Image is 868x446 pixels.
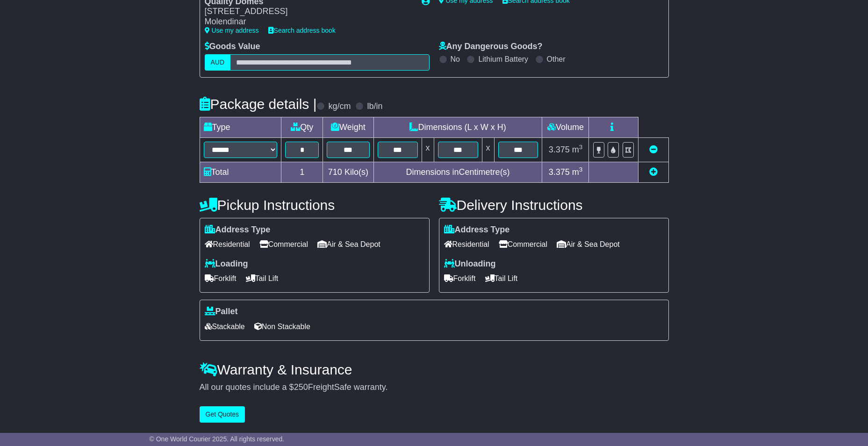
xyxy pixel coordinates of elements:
[549,145,570,154] span: 3.375
[444,225,510,235] label: Address Type
[439,197,669,213] h4: Delivery Instructions
[205,307,238,317] label: Pallet
[542,117,589,137] td: Volume
[323,162,374,182] td: Kilo(s)
[259,237,308,252] span: Commercial
[205,7,412,17] div: [STREET_ADDRESS]
[485,271,518,286] span: Tail Lift
[205,42,260,52] label: Goods Value
[579,166,583,173] sup: 3
[579,144,583,151] sup: 3
[451,55,460,64] label: No
[572,167,583,177] span: m
[205,237,250,252] span: Residential
[200,406,245,423] button: Get Quotes
[328,167,342,177] span: 710
[367,101,382,112] label: lb/in
[205,17,412,27] div: Molendinar
[572,145,583,154] span: m
[649,145,658,154] a: Remove this item
[205,259,248,269] label: Loading
[200,96,317,112] h4: Package details |
[246,271,279,286] span: Tail Lift
[482,137,494,162] td: x
[205,27,259,34] a: Use my address
[200,162,281,182] td: Total
[499,237,547,252] span: Commercial
[439,42,543,52] label: Any Dangerous Goods?
[444,237,489,252] span: Residential
[373,117,542,137] td: Dimensions (L x W x H)
[281,162,323,182] td: 1
[328,101,351,112] label: kg/cm
[205,271,237,286] span: Forklift
[205,225,271,235] label: Address Type
[254,319,310,334] span: Non Stackable
[281,117,323,137] td: Qty
[150,435,285,443] span: © One World Courier 2025. All rights reserved.
[444,259,496,269] label: Unloading
[205,319,245,334] span: Stackable
[444,271,476,286] span: Forklift
[317,237,380,252] span: Air & Sea Depot
[200,362,669,377] h4: Warranty & Insurance
[478,55,528,64] label: Lithium Battery
[549,167,570,177] span: 3.375
[205,54,231,71] label: AUD
[422,137,434,162] td: x
[649,167,658,177] a: Add new item
[294,382,308,392] span: 250
[268,27,336,34] a: Search address book
[323,117,374,137] td: Weight
[547,55,566,64] label: Other
[373,162,542,182] td: Dimensions in Centimetre(s)
[557,237,620,252] span: Air & Sea Depot
[200,197,430,213] h4: Pickup Instructions
[200,117,281,137] td: Type
[200,382,669,393] div: All our quotes include a $ FreightSafe warranty.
